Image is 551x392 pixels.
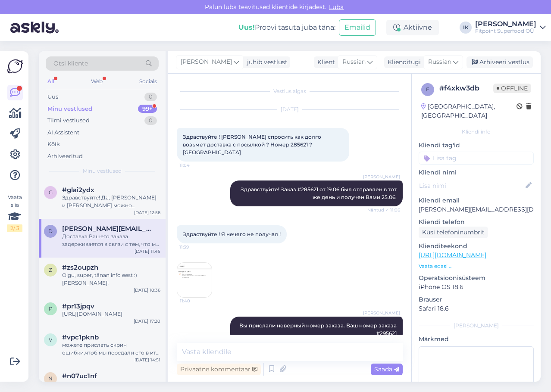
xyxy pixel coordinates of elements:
[183,134,322,156] span: Здраствуйте ! [PERSON_NAME] спросить как долго возьмет доставка с посылкой ? Номер 285621 ? [GEOG...
[239,322,398,336] span: Вы прислали неверный номер заказа. Ваш номер заказа #295621
[475,21,536,28] div: [PERSON_NAME]
[339,19,376,36] button: Emailid
[62,310,160,318] div: [URL][DOMAIN_NAME]
[134,209,160,216] div: [DATE] 12:56
[238,23,255,31] b: Uus!
[326,3,346,11] span: Luba
[419,262,534,270] p: Vaata edasi ...
[363,174,400,180] span: [PERSON_NAME]
[62,302,94,310] span: #pr13jpqv
[386,20,439,35] div: Aktiivne
[48,375,53,382] span: n
[244,58,288,67] div: juhib vestlust
[48,228,53,234] span: d
[419,168,534,177] p: Kliendi nimi
[419,274,534,283] p: Operatsioonisüsteem
[62,264,98,271] span: #zs2oupzh
[419,141,534,150] p: Kliendi tag'id
[475,21,546,34] a: [PERSON_NAME]Fitpoint Superfood OÜ
[49,189,53,196] span: g
[475,28,536,34] div: Fitpoint Superfood OÜ
[138,105,157,113] div: 99+
[421,102,517,120] div: [GEOGRAPHIC_DATA], [GEOGRAPHIC_DATA]
[426,86,429,93] span: f
[419,128,534,136] div: Kliendi info
[241,186,398,200] span: Здравствуйте! Заказ #285621 от 19.06 был отправлен в тот же день и получен Вами 25.06.
[46,76,56,87] div: All
[419,196,534,205] p: Kliendi email
[135,248,160,255] div: [DATE] 11:45
[62,225,152,233] span: dmitri.beljaev@gmail.com
[181,57,232,67] span: [PERSON_NAME]
[419,322,534,330] div: [PERSON_NAME]
[419,181,524,190] input: Lisa nimi
[134,318,160,324] div: [DATE] 17:20
[177,106,403,113] div: [DATE]
[238,22,335,33] div: Proovi tasuta juba täna:
[7,58,23,75] img: Askly Logo
[384,58,421,67] div: Klienditugi
[419,295,534,304] p: Brauser
[53,59,88,68] span: Otsi kliente
[179,162,212,168] span: 11:04
[177,263,212,297] img: Attachment
[177,364,261,375] div: Privaatne kommentaar
[134,287,160,293] div: [DATE] 10:36
[367,207,400,213] span: Nähtud ✓ 11:06
[419,304,534,313] p: Safari 18.6
[47,140,60,149] div: Kõik
[419,251,486,259] a: [URL][DOMAIN_NAME]
[47,116,90,125] div: Tiimi vestlused
[62,333,99,341] span: #vpc1pknb
[89,76,104,87] div: Web
[144,93,157,101] div: 0
[83,167,122,175] span: Minu vestlused
[419,335,534,344] p: Märkmed
[49,336,52,343] span: v
[177,87,403,95] div: Vestlus algas
[439,83,493,93] div: # f4xkw3db
[419,152,534,165] input: Lisa tag
[466,56,533,68] div: Arhiveeri vestlus
[62,372,97,380] span: #n07uc1nf
[179,244,212,250] span: 11:39
[374,365,399,373] span: Saada
[363,310,400,316] span: [PERSON_NAME]
[342,57,366,67] span: Russian
[183,231,281,237] span: Здраствуйте ! Я нечего не получал !
[493,84,531,93] span: Offline
[419,283,534,292] p: iPhone OS 18.6
[62,271,160,287] div: Olgu, super, tänan info eest :) [PERSON_NAME]!
[7,193,22,232] div: Vaata siia
[419,205,534,214] p: [PERSON_NAME][EMAIL_ADDRESS][DOMAIN_NAME]
[144,116,157,125] div: 0
[180,298,212,304] span: 11:40
[138,76,159,87] div: Socials
[314,58,335,67] div: Klient
[62,186,94,194] span: #glai2ydx
[7,224,22,232] div: 2 / 3
[62,233,160,248] div: Доставка Вашего заказа задерживается в связи с тем, что мы ожидаем товар с другого магазина. Прин...
[62,341,160,357] div: можете прислать скрин ошибки,чтоб мы передали его в ит отдел
[419,218,534,227] p: Kliendi telefon
[47,105,92,113] div: Minu vestlused
[49,305,53,312] span: p
[47,152,83,161] div: Arhiveeritud
[62,194,160,209] div: Здравствуйте! Да, [PERSON_NAME] и [PERSON_NAME] можно принимать вместе, они дополняют друг друга:...
[428,57,451,67] span: Russian
[460,22,472,34] div: IK
[419,227,488,238] div: Küsi telefoninumbrit
[47,93,58,101] div: Uus
[419,242,534,251] p: Klienditeekond
[49,267,52,273] span: z
[135,357,160,363] div: [DATE] 14:51
[47,128,79,137] div: AI Assistent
